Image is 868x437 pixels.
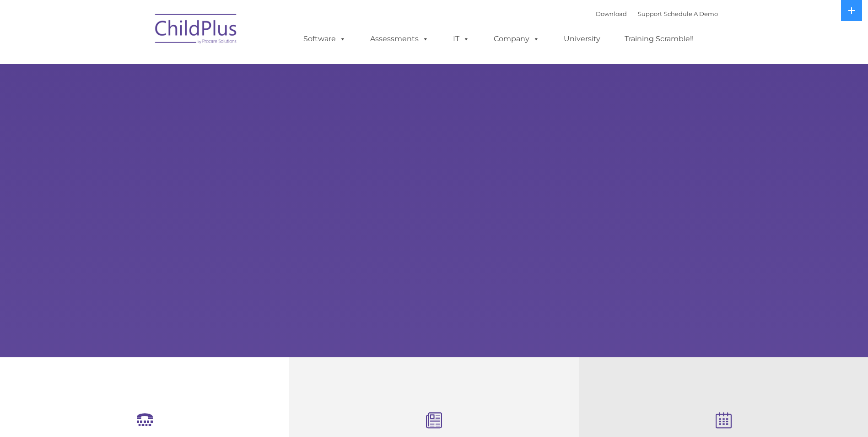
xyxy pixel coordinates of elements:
[596,10,627,17] a: Download
[664,10,718,17] a: Schedule A Demo
[638,10,662,17] a: Support
[294,30,355,48] a: Software
[615,30,703,48] a: Training Scramble!!
[361,30,438,48] a: Assessments
[151,7,242,53] img: ChildPlus by Procare Solutions
[555,30,609,48] a: University
[444,30,479,48] a: IT
[596,10,718,17] font: |
[485,30,549,48] a: Company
